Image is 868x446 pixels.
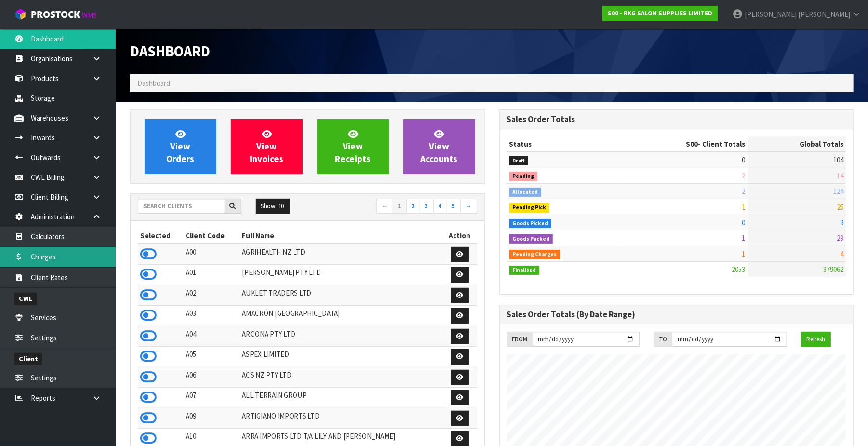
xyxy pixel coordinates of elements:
[742,155,746,164] span: 0
[240,306,443,326] td: AMACRON [GEOGRAPHIC_DATA]
[509,266,540,275] span: Finalised
[240,244,443,265] td: AGRIHEALTH NZ LTD
[240,367,443,388] td: ACS NZ PTY LTD
[833,187,843,196] span: 124
[619,136,748,152] th: - Client Totals
[833,155,843,164] span: 104
[183,388,240,408] td: A07
[837,202,843,211] span: 25
[801,332,831,347] button: Refresh
[509,156,529,166] span: Draft
[240,285,443,306] td: AUKLET TRADERS LTD
[460,199,477,214] a: →
[742,233,746,243] span: 1
[837,233,843,243] span: 29
[509,219,552,229] span: Goods Picked
[742,202,746,211] span: 1
[240,347,443,367] td: ASPEX LIMITED
[748,136,846,152] th: Global Totals
[742,171,746,180] span: 2
[840,249,843,258] span: 4
[837,171,843,180] span: 14
[256,199,290,214] button: Show: 10
[745,10,797,19] span: [PERSON_NAME]
[507,310,846,319] h3: Sales Order Totals (By Date Range)
[509,203,550,213] span: Pending Pick
[183,285,240,306] td: A02
[315,199,477,216] nav: Page navigation
[335,128,371,164] span: View Receipts
[183,326,240,347] td: A04
[240,408,443,429] td: ARTIGIANO IMPORTS LTD
[507,115,846,124] h3: Sales Order Totals
[231,119,303,174] a: ViewInvoices
[130,42,210,60] span: Dashboard
[742,249,746,258] span: 1
[82,11,97,20] small: WMS
[509,234,553,244] span: Goods Packed
[420,199,434,214] a: 3
[145,119,216,174] a: ViewOrders
[393,199,407,214] a: 1
[421,128,458,164] span: View Accounts
[509,188,542,197] span: Allocated
[138,199,225,214] input: Search clients
[183,408,240,429] td: A09
[240,326,443,347] td: AROONA PTY LTD
[823,265,843,274] span: 379062
[732,265,746,274] span: 2053
[250,128,283,164] span: View Invoices
[686,139,698,149] span: S00
[317,119,389,174] a: ViewReceipts
[608,9,712,17] strong: S00 - RKG SALON SUPPLIES LIMITED
[240,388,443,408] td: ALL TERRAIN GROUP
[509,172,538,181] span: Pending
[507,332,533,347] div: FROM
[138,228,183,243] th: Selected
[183,306,240,326] td: A03
[166,128,194,164] span: View Orders
[31,8,80,21] span: ProStock
[433,199,447,214] a: 4
[14,353,42,365] span: Client
[403,119,475,174] a: ViewAccounts
[507,136,619,152] th: Status
[447,199,461,214] a: 5
[183,265,240,285] td: A01
[406,199,420,214] a: 2
[602,6,718,21] a: S00 - RKG SALON SUPPLIES LIMITED
[798,10,850,19] span: [PERSON_NAME]
[183,347,240,367] td: A05
[240,265,443,285] td: [PERSON_NAME] PTY LTD
[14,293,37,305] span: CWL
[183,367,240,388] td: A06
[183,244,240,265] td: A00
[14,8,27,20] img: cube-alt.png
[840,218,843,227] span: 9
[443,228,477,243] th: Action
[183,228,240,243] th: Client Code
[509,250,561,259] span: Pending Charges
[742,187,746,196] span: 2
[137,79,170,88] span: Dashboard
[742,218,746,227] span: 0
[240,228,443,243] th: Full Name
[376,199,393,214] a: ←
[654,332,672,347] div: TO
